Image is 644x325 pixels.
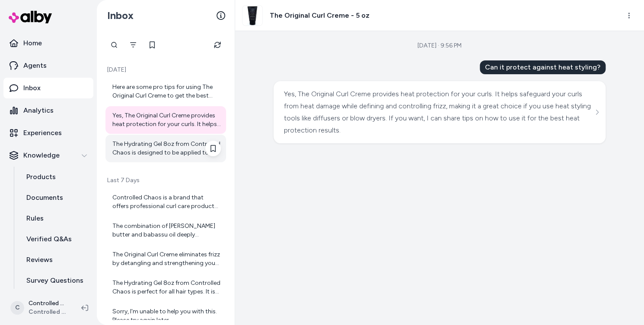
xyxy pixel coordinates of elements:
a: Products [18,167,93,187]
a: Analytics [3,100,93,121]
a: The combination of [PERSON_NAME] butter and babassu oil deeply moisturizes the hair, which helps ... [105,217,226,244]
div: Sorry, I'm unable to help you with this. Please try again later. [112,307,221,325]
div: The combination of [PERSON_NAME] butter and babassu oil deeply moisturizes the hair, which helps ... [112,222,221,239]
a: Yes, The Original Curl Creme provides heat protection for your curls. It helps safeguard your cur... [105,106,226,134]
button: See more [592,107,602,117]
p: Products [26,172,56,182]
div: [DATE] · 9:56 PM [418,41,462,50]
div: Yes, The Original Curl Creme provides heat protection for your curls. It helps safeguard your cur... [284,88,593,136]
img: alby Logo [9,11,52,23]
p: Home [23,38,42,48]
p: Last 7 Days [105,176,226,185]
div: Controlled Chaos is a brand that offers professional curl care products but does not provide appo... [112,193,221,211]
span: Controlled Chaos [29,308,67,316]
h2: Inbox [107,9,134,22]
button: Knowledge [3,145,93,166]
button: CControlled Chaos ShopifyControlled Chaos [5,294,74,322]
div: The Original Curl Creme eliminates frizz by detangling and strengthening your curls while providi... [112,250,221,268]
a: Survey Questions [18,270,93,291]
a: Controlled Chaos is a brand that offers professional curl care products but does not provide appo... [105,188,226,216]
p: Survey Questions [26,275,83,286]
a: Experiences [3,123,93,143]
p: Reviews [26,255,53,265]
span: C [10,301,24,315]
p: Documents [26,192,63,203]
a: Home [3,33,93,54]
p: Inbox [23,83,41,93]
h3: The Original Curl Creme - 5 oz [270,10,370,21]
div: The Hydrating Gel 8oz from Controlled Chaos is designed to be applied to damp hair for best resul... [112,140,221,157]
a: Here are some pro tips for using The Original Curl Creme to get the best frizz control and beauti... [105,78,226,105]
a: Agents [3,55,93,76]
p: [DATE] [105,66,226,74]
p: Rules [26,213,44,224]
button: Filter [124,36,142,54]
img: 5OzCurl_6a9bfac3-aabe-427f-8642-a1399a297fc0.webp [242,6,262,25]
p: Verified Q&As [26,234,72,244]
div: Yes, The Original Curl Creme provides heat protection for your curls. It helps safeguard your cur... [112,111,221,129]
div: Here are some pro tips for using The Original Curl Creme to get the best frizz control and beauti... [112,83,221,100]
a: Rules [18,208,93,229]
p: Analytics [23,105,54,116]
div: Can it protect against heat styling? [480,60,606,74]
div: The Hydrating Gel 8oz from Controlled Chaos is perfect for all hair types. It is designed to hydr... [112,279,221,296]
p: Agents [23,60,47,71]
p: Experiences [23,128,62,138]
a: Reviews [18,249,93,270]
p: Controlled Chaos Shopify [29,299,67,308]
p: Knowledge [23,150,60,161]
a: Verified Q&As [18,229,93,249]
a: The Hydrating Gel 8oz from Controlled Chaos is perfect for all hair types. It is designed to hydr... [105,274,226,301]
a: Inbox [3,78,93,98]
a: Documents [18,187,93,208]
a: The Hydrating Gel 8oz from Controlled Chaos is designed to be applied to damp hair for best resul... [105,135,226,162]
button: Refresh [209,36,226,54]
a: The Original Curl Creme eliminates frizz by detangling and strengthening your curls while providi... [105,245,226,273]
